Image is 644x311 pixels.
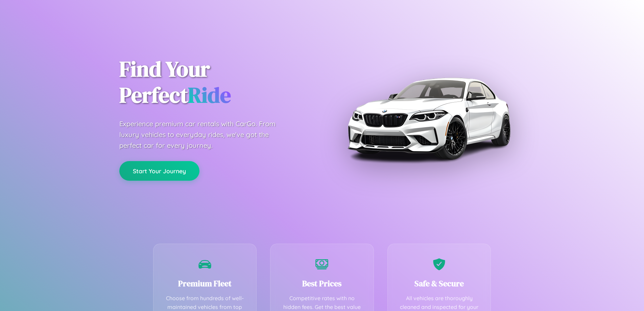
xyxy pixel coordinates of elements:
[188,80,231,110] span: Ride
[119,118,288,151] p: Experience premium car rentals with CarGo. From luxury vehicles to everyday rides, we've got the ...
[119,161,199,181] button: Start Your Journey
[398,278,481,289] h3: Safe & Secure
[344,34,513,203] img: Premium BMW car rental vehicle
[119,56,312,108] h1: Find Your Perfect
[164,278,246,289] h3: Premium Fleet
[281,278,363,289] h3: Best Prices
